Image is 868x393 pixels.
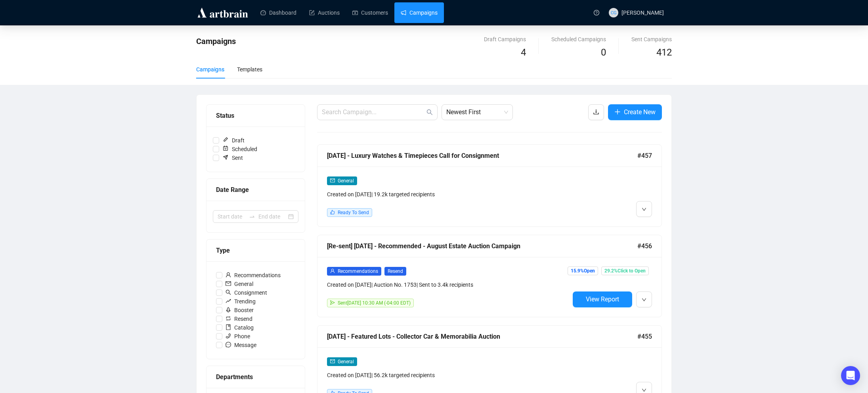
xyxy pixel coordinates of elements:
span: Draft [219,136,248,145]
span: user [330,268,335,273]
span: mail [226,281,231,286]
span: user [226,272,231,278]
div: Scheduled Campaigns [551,35,606,44]
div: Draft Campaigns [484,35,526,44]
span: Recommendations [222,271,284,280]
span: mail [330,178,335,183]
span: download [593,109,599,115]
span: swap-right [249,213,255,220]
span: down [642,388,646,393]
a: [Re-sent] [DATE] - Recommended - August Estate Auction Campaign#456userRecommendationsResendCreat... [317,235,662,317]
div: Status [216,111,295,121]
button: Create New [608,104,662,120]
span: [PERSON_NAME] [621,10,664,16]
a: Campaigns [401,2,438,23]
span: Ready To Send [338,210,369,215]
input: Search Campaign... [322,107,425,117]
span: question-circle [594,10,599,15]
input: Start date [218,212,246,221]
div: Open Intercom Messenger [841,366,860,385]
span: mail [330,359,335,364]
a: Customers [352,2,388,23]
div: [Re-sent] [DATE] - Recommended - August Estate Auction Campaign [327,241,637,251]
button: View Report [573,291,632,307]
span: rocket [226,307,231,312]
span: like [330,210,335,215]
div: Departments [216,372,295,382]
div: [DATE] - Featured Lots - Collector Car & Memorabilia Auction [327,332,637,341]
span: to [249,213,255,220]
span: phone [226,333,231,339]
span: Resend [222,314,256,323]
span: Trending [222,297,259,306]
span: Message [222,341,260,349]
span: rise [226,298,231,304]
span: retweet [226,316,231,321]
span: 4 [521,47,526,58]
span: Catalog [222,323,257,332]
div: Created on [DATE] | 56.2k targeted recipients [327,371,570,380]
span: Campaigns [196,36,236,46]
span: Scheduled [219,145,260,153]
div: Sent Campaigns [631,35,672,44]
a: Auctions [309,2,340,23]
div: Campaigns [196,65,224,74]
span: Consignment [222,288,270,297]
span: 0 [601,47,606,58]
span: Resend [384,267,406,276]
span: General [338,178,354,184]
span: Sent [219,153,246,162]
span: View Report [586,295,619,303]
span: send [330,300,335,305]
div: [DATE] - Luxury Watches & Timepieces Call for Consignment [327,151,637,161]
span: 29.2% Click to Open [601,266,649,275]
span: Booster [222,306,257,314]
img: logo [196,6,249,19]
a: [DATE] - Luxury Watches & Timepieces Call for Consignment#457mailGeneralCreated on [DATE]| 19.2k ... [317,144,662,227]
div: Templates [237,65,262,74]
span: Sent [DATE] 10:30 AM (-04:00 EDT) [338,300,411,306]
span: search [426,109,433,115]
span: Newest First [446,105,508,120]
span: #457 [637,151,652,161]
span: #455 [637,332,652,341]
span: plus [614,109,621,115]
span: 15.9% Open [568,266,598,275]
span: #456 [637,241,652,251]
span: General [338,359,354,364]
div: Date Range [216,185,295,195]
span: Recommendations [338,268,378,274]
span: down [642,207,646,212]
span: book [226,324,231,330]
span: CG [610,9,616,16]
div: Created on [DATE] | 19.2k targeted recipients [327,190,570,199]
a: Dashboard [260,2,296,23]
input: End date [258,212,287,221]
div: Created on [DATE] | Auction No. 1753 | Sent to 3.4k recipients [327,280,570,289]
span: Phone [222,332,253,341]
span: Create New [624,107,656,117]
span: down [642,297,646,302]
span: General [222,280,256,288]
span: message [226,342,231,347]
span: search [226,289,231,295]
span: 412 [656,47,672,58]
div: Type [216,245,295,255]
